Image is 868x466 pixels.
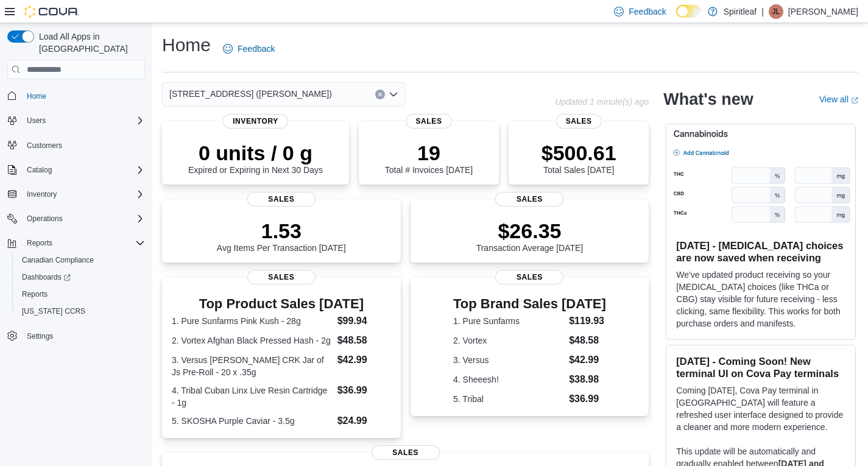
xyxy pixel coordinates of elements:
[676,355,845,380] h3: [DATE] - Coming Soon! New terminal UI on Cova Pay terminals
[556,114,602,129] span: Sales
[724,4,757,19] p: Spiritleaf
[476,219,584,243] p: $26.35
[453,315,564,327] dt: 1. Pure Sunfarms
[389,90,398,99] button: Open list of options
[17,304,145,319] span: Washington CCRS
[453,354,564,366] dt: 3. Versus
[22,113,145,128] span: Users
[22,329,58,344] a: Settings
[555,97,649,107] p: Updated 1 minute(s) ago
[22,187,145,202] span: Inventory
[22,306,85,316] span: [US_STATE] CCRS
[676,5,702,18] input: Dark Mode
[172,315,333,327] dt: 1. Pure Sunfarms Pink Kush - 28g
[22,255,94,265] span: Canadian Compliance
[2,86,150,104] button: Home
[27,238,52,248] span: Reports
[22,272,71,282] span: Dashboards
[629,5,666,18] span: Feedback
[676,269,845,330] p: We've updated product receiving so your [MEDICAL_DATA] choices (like THCa or CBG) stay visible fo...
[772,4,780,19] span: JL
[761,4,764,19] p: |
[676,239,845,264] h3: [DATE] - [MEDICAL_DATA] choices are now saved when receiving
[22,138,145,153] span: Customers
[169,86,332,101] span: [STREET_ADDRESS] ([PERSON_NAME])
[27,331,53,341] span: Settings
[17,287,52,302] a: Reports
[22,163,145,177] span: Catalog
[172,354,333,378] dt: 3. Versus [PERSON_NAME] CRK Jar of Js Pre-Roll - 20 x .35g
[12,269,150,286] a: Dashboards
[337,353,391,367] dd: $42.99
[17,270,76,284] a: Dashboards
[495,192,563,207] span: Sales
[217,219,346,243] p: 1.53
[476,219,584,253] div: Transaction Average [DATE]
[217,219,346,253] div: Avg Items Per Transaction [DATE]
[24,5,79,18] img: Cova
[569,353,606,367] dd: $42.99
[2,210,150,227] button: Operations
[788,4,858,19] p: [PERSON_NAME]
[247,270,316,284] span: Sales
[676,384,845,433] p: Coming [DATE], Cova Pay terminal in [GEOGRAPHIC_DATA] will feature a refreshed user interface des...
[172,415,333,427] dt: 5. SKOSHA Purple Caviar - 3.5g
[27,141,62,150] span: Customers
[223,114,288,129] span: Inventory
[22,236,145,250] span: Reports
[769,4,783,19] div: Jasper L
[12,286,150,303] button: Reports
[22,88,145,103] span: Home
[188,141,323,165] p: 0 units / 0 g
[542,141,616,165] p: $500.61
[569,392,606,406] dd: $36.99
[22,163,57,177] button: Catalog
[372,445,440,460] span: Sales
[17,253,145,267] span: Canadian Compliance
[569,333,606,348] dd: $48.58
[12,303,150,320] button: [US_STATE] CCRS
[542,141,616,175] div: Total Sales [DATE]
[375,90,385,99] button: Clear input
[22,211,145,226] span: Operations
[22,187,62,202] button: Inventory
[453,297,606,311] h3: Top Brand Sales [DATE]
[851,97,858,104] svg: External link
[819,94,858,104] a: View allExternal link
[569,372,606,387] dd: $38.98
[337,383,391,398] dd: $36.99
[34,30,145,55] span: Load All Apps in [GEOGRAPHIC_DATA]
[17,287,145,302] span: Reports
[7,82,145,376] nav: Complex example
[17,270,145,284] span: Dashboards
[663,90,753,109] h2: What's new
[247,192,316,207] span: Sales
[569,314,606,328] dd: $119.93
[337,314,391,328] dd: $99.94
[2,186,150,203] button: Inventory
[2,161,150,178] button: Catalog
[188,141,323,175] div: Expired or Expiring in Next 30 Days
[495,270,563,284] span: Sales
[406,114,452,129] span: Sales
[2,136,150,154] button: Customers
[238,43,275,55] span: Feedback
[453,373,564,386] dt: 4. Sheeesh!
[27,165,52,175] span: Catalog
[22,113,51,128] button: Users
[453,334,564,347] dt: 2. Vortex
[2,235,150,252] button: Reports
[22,211,68,226] button: Operations
[385,141,473,175] div: Total # Invoices [DATE]
[385,141,473,165] p: 19
[22,289,48,299] span: Reports
[2,112,150,129] button: Users
[17,253,99,267] a: Canadian Compliance
[218,37,280,61] a: Feedback
[337,414,391,428] dd: $24.99
[22,89,51,104] a: Home
[172,384,333,409] dt: 4. Tribal Cuban Linx Live Resin Cartridge - 1g
[27,116,46,125] span: Users
[27,214,63,224] span: Operations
